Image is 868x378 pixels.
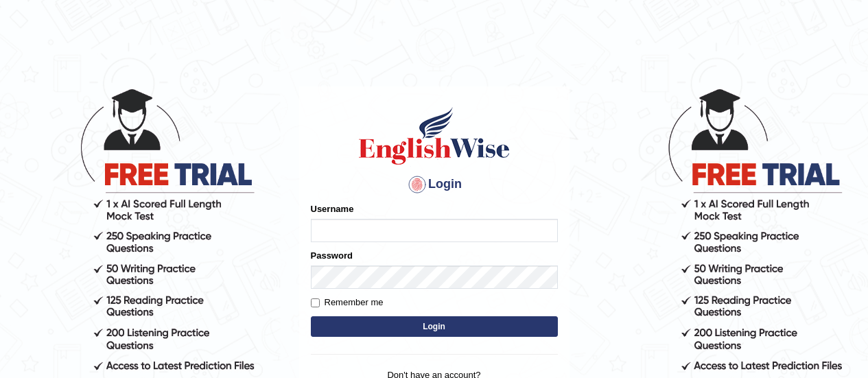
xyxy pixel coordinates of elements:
[311,298,320,307] input: Remember me
[356,105,513,167] img: Logo of English Wise sign in for intelligent practice with AI
[311,202,354,215] label: Username
[311,249,353,262] label: Password
[311,174,558,196] h4: Login
[311,316,558,337] button: Login
[311,296,384,309] label: Remember me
